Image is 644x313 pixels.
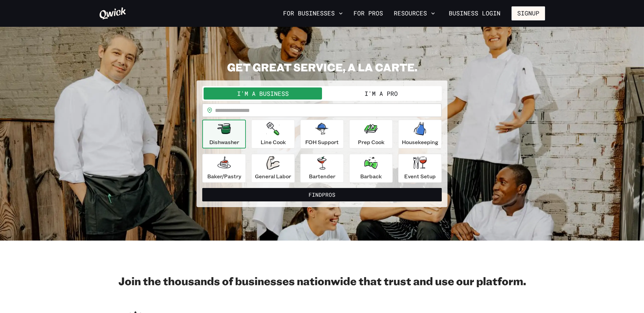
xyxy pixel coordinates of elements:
[202,188,442,201] button: FindPros
[512,6,545,20] button: Signup
[404,172,436,180] p: Event Setup
[402,138,438,146] p: Housekeeping
[251,154,295,183] button: General Labor
[99,274,545,288] h2: Join the thousands of businesses nationwide that trust and use our platform.
[261,138,286,146] p: Line Cook
[305,138,339,146] p: FOH Support
[202,120,246,148] button: Dishwasher
[255,172,291,180] p: General Labor
[280,8,345,19] button: For Businesses
[202,154,246,183] button: Baker/Pastry
[300,120,344,148] button: FOH Support
[360,172,382,180] p: Barback
[349,154,393,183] button: Barback
[322,87,440,100] button: I'm a Pro
[351,8,386,19] a: For Pros
[209,138,239,146] p: Dishwasher
[207,172,241,180] p: Baker/Pastry
[197,60,447,74] h2: GET GREAT SERVICE, A LA CARTE.
[358,138,384,146] p: Prep Cook
[251,120,295,148] button: Line Cook
[349,120,393,148] button: Prep Cook
[443,6,506,20] a: Business Login
[391,8,438,19] button: Resources
[398,120,442,148] button: Housekeeping
[204,87,322,100] button: I'm a Business
[309,172,335,180] p: Bartender
[300,154,344,183] button: Bartender
[398,154,442,183] button: Event Setup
